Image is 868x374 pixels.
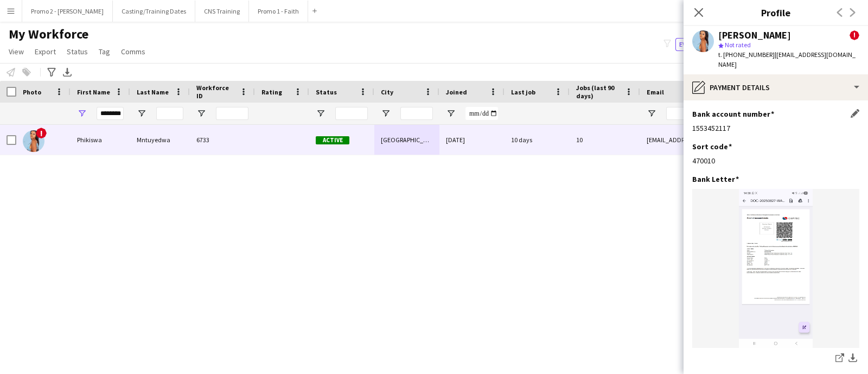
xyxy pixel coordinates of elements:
div: Payment details [684,74,868,100]
a: Status [62,45,92,59]
div: 6733 [190,125,255,155]
span: Not rated [725,41,751,49]
a: Comms [117,45,150,59]
app-action-btn: Advanced filters [45,66,58,79]
div: Mntuyedwa [130,125,190,155]
h3: Bank Letter [692,174,739,184]
span: Rating [261,88,282,96]
a: Tag [94,45,114,59]
span: Workforce ID [196,84,235,100]
div: [GEOGRAPHIC_DATA] [374,125,439,155]
span: | [EMAIL_ADDRESS][DOMAIN_NAME] [718,50,856,68]
span: Last Name [137,88,169,96]
div: 10 days [505,125,570,155]
span: ! [36,128,47,138]
input: First Name Filter Input [97,107,124,120]
button: Promo 2 - [PERSON_NAME] [22,1,113,22]
img: Phikiswa Mntuyedwa [23,130,44,152]
button: Open Filter Menu [316,109,325,118]
div: Phikiswa [71,125,130,155]
input: City Filter Input [400,107,433,120]
span: Status [67,47,88,56]
div: [EMAIL_ADDRESS][DOMAIN_NAME] [640,125,857,155]
span: Joined [446,88,467,96]
button: CNS Training [195,1,249,22]
span: Active [316,136,349,144]
div: [DATE] [439,125,505,155]
span: Email [647,88,664,96]
span: View [9,47,24,56]
div: 1553452117 [692,123,859,133]
span: Status [316,88,337,96]
span: Jobs (last 90 days) [576,84,621,100]
button: Open Filter Menu [196,109,206,118]
span: ! [850,30,859,40]
button: Casting/Training Dates [113,1,195,22]
div: 10 [570,125,640,155]
button: Promo 1 - Faith [249,1,308,22]
span: Comms [121,47,145,56]
a: View [4,45,28,59]
span: City [381,88,393,96]
app-action-btn: Export XLSX [61,66,74,79]
div: 470010 [692,156,859,166]
input: Joined Filter Input [465,107,498,120]
span: First Name [77,88,110,96]
button: Everyone11,275 [675,38,733,51]
span: Export [35,47,56,56]
span: My Workforce [9,26,88,42]
span: Last job [511,88,535,96]
span: Photo [23,88,41,96]
input: Last Name Filter Input [156,107,183,120]
h3: Sort code [692,142,732,151]
a: Export [30,45,60,59]
img: Screenshot_20250827_143829_Drive.jpg [692,189,859,348]
button: Open Filter Menu [381,109,391,118]
h3: Bank account number [692,109,774,119]
span: Tag [99,47,110,56]
input: Workforce ID Filter Input [216,107,248,120]
button: Open Filter Menu [446,109,456,118]
button: Open Filter Menu [647,109,656,118]
input: Status Filter Input [335,107,368,120]
span: t. [PHONE_NUMBER] [718,50,775,59]
h3: Profile [684,5,868,20]
button: Open Filter Menu [137,109,146,118]
button: Open Filter Menu [77,109,87,118]
input: Email Filter Input [666,107,851,120]
div: [PERSON_NAME] [718,30,791,40]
